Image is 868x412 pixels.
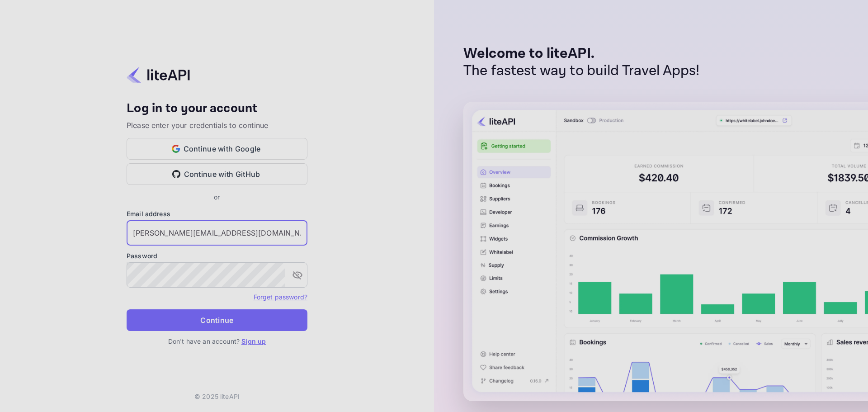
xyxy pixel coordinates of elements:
[254,293,307,301] a: Forget password?
[241,337,266,345] a: Sign up
[127,120,307,131] p: Please enter your credentials to continue
[127,209,307,218] label: Email address
[463,45,700,62] p: Welcome to liteAPI.
[194,392,240,401] p: © 2025 liteAPI
[288,266,307,284] button: toggle password visibility
[214,192,220,202] p: or
[127,66,190,84] img: liteapi
[254,292,307,301] a: Forget password?
[127,251,307,260] label: Password
[463,62,700,80] p: The fastest way to build Travel Apps!
[127,138,307,160] button: Continue with Google
[127,220,307,246] input: Enter your email address
[127,101,307,117] h4: Log in to your account
[127,163,307,185] button: Continue with GitHub
[127,309,307,331] button: Continue
[127,336,307,346] p: Don't have an account?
